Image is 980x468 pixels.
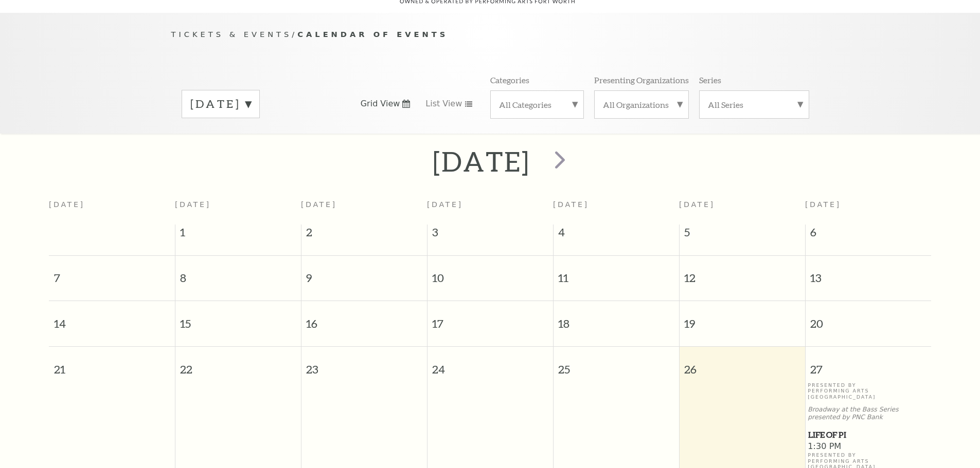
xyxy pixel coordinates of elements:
[297,30,448,39] span: Calendar of Events
[425,98,462,109] span: List View
[301,224,427,245] span: 2
[427,347,553,382] span: 24
[808,441,929,453] span: 1:30 PM
[190,96,251,112] label: [DATE]
[554,301,679,336] span: 18
[433,145,530,178] h2: [DATE]
[540,143,577,180] button: next
[361,98,400,109] span: Grid View
[427,301,553,336] span: 17
[708,99,800,110] label: All Series
[171,28,809,41] p: /
[699,74,721,85] p: Series
[594,74,689,85] p: Presenting Organizations
[175,256,301,291] span: 8
[806,256,932,291] span: 13
[301,347,427,382] span: 23
[679,200,715,209] span: [DATE]
[301,256,427,291] span: 9
[680,347,805,382] span: 26
[490,74,529,85] p: Categories
[680,301,805,336] span: 19
[49,194,175,224] th: [DATE]
[680,224,805,245] span: 5
[499,99,575,110] label: All Categories
[806,301,932,336] span: 20
[49,256,175,291] span: 7
[805,200,841,209] span: [DATE]
[301,200,337,209] span: [DATE]
[301,301,427,336] span: 16
[554,347,679,382] span: 25
[49,347,175,382] span: 21
[427,256,553,291] span: 10
[171,30,292,39] span: Tickets & Events
[49,301,175,336] span: 14
[680,256,805,291] span: 12
[806,347,932,382] span: 27
[427,224,553,245] span: 3
[427,200,463,209] span: [DATE]
[806,224,932,245] span: 6
[808,382,929,400] p: Presented By Performing Arts [GEOGRAPHIC_DATA]
[553,200,589,209] span: [DATE]
[603,99,680,110] label: All Organizations
[808,406,929,421] p: Broadway at the Bass Series presented by PNC Bank
[554,256,679,291] span: 11
[554,224,679,245] span: 4
[175,301,301,336] span: 15
[175,347,301,382] span: 22
[175,224,301,245] span: 1
[808,428,928,441] span: Life of Pi
[175,200,211,209] span: [DATE]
